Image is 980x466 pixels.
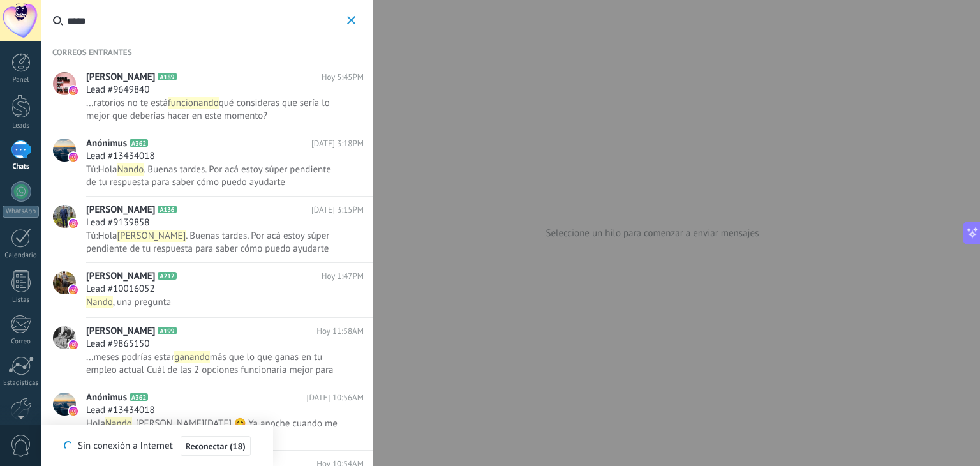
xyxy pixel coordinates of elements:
[86,163,331,188] span: . Buenas tardes. Por acá estoy súper pendiente de tu respuesta para saber cómo puedo ayudarte
[3,379,40,387] div: Estadísticas
[311,204,364,216] span: [DATE] 3:15PM
[98,163,117,176] span: Hola
[69,153,78,162] img: icon
[86,71,155,84] span: [PERSON_NAME]
[322,270,364,283] span: Hoy 1:47PM
[86,230,329,255] span: . Buenas tardes. Por acá estoy súper pendiente de tu respuesta para saber cómo puedo ayudarte
[86,163,98,176] span: Tú:
[86,216,149,229] span: Lead #9139858
[86,97,94,109] span: ...
[41,264,373,317] a: avataricon[PERSON_NAME]A212Hoy 1:47PMLead #10016052Nando, una pregunta
[94,97,168,109] span: ratorios no te está
[3,206,39,218] div: WhatsApp
[130,393,148,401] span: A362
[86,338,149,350] span: Lead #9865150
[3,163,40,171] div: Chats
[98,230,117,242] span: Hola
[41,64,373,130] a: avataricon[PERSON_NAME]A189Hoy 5:45PMLead #9649840...ratorios no te estáfuncionandoqué consideras...
[41,41,373,64] span: correos entrantes
[69,219,78,228] img: icon
[306,391,364,404] span: [DATE] 10:56AM
[86,404,155,417] span: Lead #13434018
[69,285,78,294] img: icon
[117,230,186,242] span: [PERSON_NAME]
[86,270,155,283] span: [PERSON_NAME]
[158,272,176,280] span: A212
[186,442,246,451] span: Reconectar (18)
[86,150,155,163] span: Lead #13434018
[130,139,148,147] span: A362
[69,407,78,416] img: icon
[41,197,373,262] a: avataricon[PERSON_NAME]A136[DATE] 3:15PMLead #9139858Tú:Hola[PERSON_NAME]. Buenas tardes. Por acá...
[86,296,113,308] span: Nando
[41,385,373,450] a: avatariconAnónimusA362[DATE] 10:56AMLead #13434018HolaNando. [PERSON_NAME][DATE] 😊 Ya anoche cuan...
[158,206,176,213] span: A136
[86,417,105,430] span: Hola
[86,351,334,389] span: más que lo que ganas en tu empleo actual Cuál de las 2 opciones funcionaria mejor para ti?
[86,230,98,242] span: Tú:
[316,325,364,338] span: Hoy 11:58AM
[41,319,373,384] a: avataricon[PERSON_NAME]A199Hoy 11:58AMLead #9865150...meses podrías estarganandomás que lo que ga...
[86,351,94,363] span: ...
[181,436,251,456] button: Reconectar (18)
[86,417,338,442] span: . [PERSON_NAME][DATE] 😊 Ya anoche cuando me escribiste, me había desconectado.
[86,97,330,122] span: qué consideras que sería lo mejor que deberías hacer en este momento?
[311,137,364,150] span: [DATE] 3:18PM
[41,131,373,196] a: avatariconAnónimusA362[DATE] 3:18PMLead #13434018Tú:HolaNando. Buenas tardes. Por acá estoy súper...
[64,435,251,456] div: Sin conexión a Internet
[117,163,144,176] span: Nando
[69,340,78,349] img: icon
[86,137,127,150] span: Anónimus
[86,84,149,96] span: Lead #9649840
[3,338,40,346] div: Correo
[86,204,155,216] span: [PERSON_NAME]
[69,86,78,95] img: icon
[168,97,219,109] span: funcionando
[158,73,176,80] span: A189
[86,283,155,296] span: Lead #10016052
[158,327,176,334] span: A199
[86,325,155,338] span: [PERSON_NAME]
[86,391,127,404] span: Anónimus
[3,76,40,84] div: Panel
[322,71,364,84] span: Hoy 5:45PM
[3,296,40,304] div: Listas
[3,252,40,260] div: Calendario
[3,122,40,130] div: Leads
[94,351,175,363] span: meses podrías estar
[174,351,209,363] span: ganando
[105,417,132,430] span: Nando
[113,296,172,308] span: , una pregunta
